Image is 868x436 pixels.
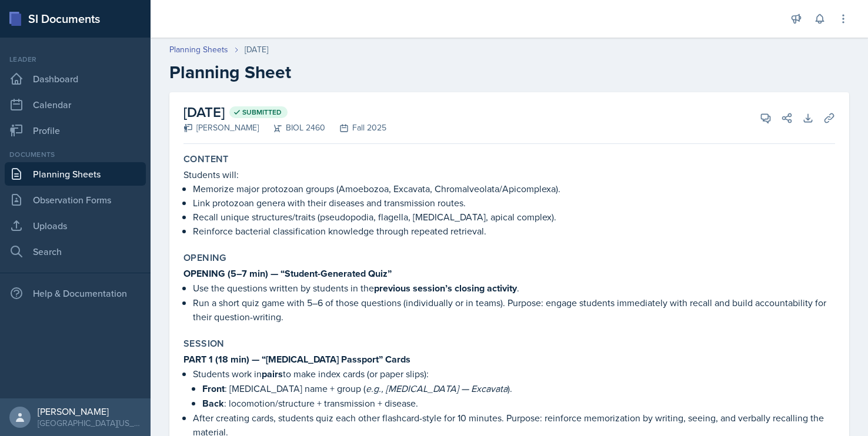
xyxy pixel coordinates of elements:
p: Memorize major protozoan groups (Amoebozoa, Excavata, Chromalveolata/Apicomplexa). [193,182,835,196]
strong: previous session’s closing activity [374,281,517,295]
div: Documents [5,149,146,160]
p: Run a short quiz game with 5–6 of those questions (individually or in teams). Purpose: engage stu... [193,296,835,324]
div: Leader [5,54,146,65]
p: Students work in to make index cards (or paper slips): [193,367,835,381]
h2: [DATE] [183,102,386,123]
a: Uploads [5,214,146,237]
strong: Back [202,397,224,410]
a: Search [5,240,146,263]
p: : [MEDICAL_DATA] name + group ( ). [202,381,835,396]
label: Content [183,153,229,165]
a: Observation Forms [5,188,146,212]
a: Calendar [5,93,146,116]
a: Planning Sheets [169,43,228,56]
p: Link protozoan genera with their diseases and transmission routes. [193,196,835,210]
div: BIOL 2460 [259,122,325,134]
a: Planning Sheets [5,162,146,186]
p: Recall unique structures/traits (pseudopodia, flagella, [MEDICAL_DATA], apical complex). [193,210,835,224]
div: Fall 2025 [325,122,386,134]
p: Students will: [183,167,835,182]
p: Reinforce bacterial classification knowledge through repeated retrieval. [193,224,835,238]
strong: Front [202,382,225,395]
div: [PERSON_NAME] [38,405,141,417]
strong: pairs [262,367,283,381]
div: Help & Documentation [5,281,146,305]
div: [PERSON_NAME] [183,122,259,134]
span: Submitted [242,108,282,117]
p: Use the questions written by students in the . [193,281,835,296]
p: : locomotion/structure + transmission + disease. [202,396,835,411]
label: Opening [183,252,226,264]
h2: Planning Sheet [169,62,849,83]
strong: PART 1 (18 min) — “[MEDICAL_DATA] Passport” Cards [183,353,410,366]
div: [GEOGRAPHIC_DATA][US_STATE] [38,417,141,429]
a: Profile [5,119,146,142]
a: Dashboard [5,67,146,90]
label: Session [183,338,225,350]
em: e.g., [MEDICAL_DATA] — Excavata [366,382,508,395]
strong: OPENING (5–7 min) — “Student-Generated Quiz” [183,267,392,280]
div: [DATE] [245,43,268,56]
